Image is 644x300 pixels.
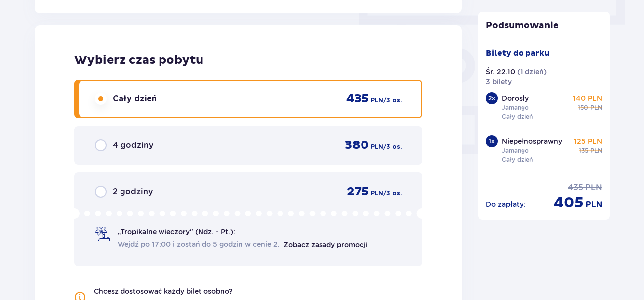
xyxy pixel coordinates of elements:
span: 435 [568,182,583,193]
span: PLN [590,146,602,155]
span: „Tropikalne wieczory" (Ndz. - Pt.): [118,227,235,237]
p: Chcesz dostosować każdy bilet osobno? [94,286,233,296]
p: 3 bilety [486,77,512,86]
span: PLN [371,142,383,151]
span: PLN [590,103,602,112]
span: / 3 os. [383,96,402,105]
span: PLN [586,199,602,210]
p: ( 1 dzień ) [517,67,547,77]
span: PLN [371,189,383,198]
h2: Wybierz czas pobytu [74,53,422,68]
p: Podsumowanie [478,20,610,32]
span: 2 godziny [113,186,153,197]
p: 125 PLN [574,136,602,146]
span: Cały dzień [113,93,157,104]
p: Jamango [502,103,529,112]
div: 1 x [486,135,498,147]
span: / 3 os. [383,142,402,151]
span: 275 [347,184,369,199]
span: PLN [585,182,602,193]
p: Dorosły [502,93,529,103]
span: 135 [579,146,588,155]
span: / 3 os. [383,189,402,198]
p: Do zapłaty : [486,199,525,209]
span: Wejdź po 17:00 i zostań do 5 godzin w cenie 2. [118,239,280,249]
p: Jamango [502,146,529,155]
span: 435 [346,91,369,106]
div: 2 x [486,92,498,104]
p: Bilety do parku [486,48,550,59]
span: PLN [371,96,383,105]
p: Cały dzień [502,112,533,121]
p: Śr. 22.10 [486,67,515,77]
span: 380 [345,138,369,153]
p: Niepełnosprawny [502,136,562,146]
a: Zobacz zasady promocji [283,241,367,249]
span: 150 [578,103,588,112]
p: 140 PLN [573,93,602,103]
span: 405 [554,193,584,212]
p: Cały dzień [502,155,533,164]
span: 4 godziny [113,140,153,151]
